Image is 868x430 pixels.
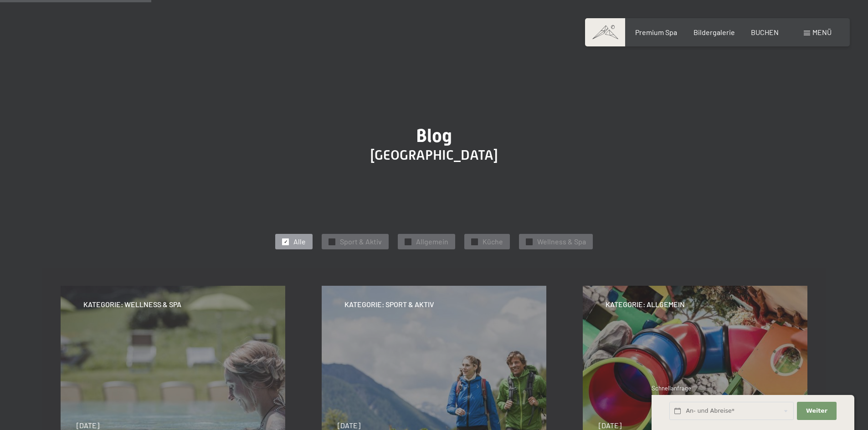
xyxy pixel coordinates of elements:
[528,238,531,245] span: ✓
[77,421,99,430] span: [DATE]
[344,300,385,309] span: Kategorie:
[473,238,477,245] span: ✓
[293,237,306,247] span: Alle
[124,300,181,309] span: Wellness & Spa
[370,147,498,163] span: [GEOGRAPHIC_DATA]
[647,300,685,309] span: Allgemein
[330,238,334,245] span: ✓
[652,384,691,392] span: Schnellanfrage
[751,28,779,36] a: BUCHEN
[416,237,448,247] span: Allgemein
[284,238,288,245] span: ✓
[693,28,735,36] a: Bildergalerie
[537,237,586,247] span: Wellness & Spa
[812,28,832,36] span: Menü
[483,237,503,247] span: Küche
[83,300,123,309] span: Kategorie:
[606,300,646,309] span: Kategorie:
[797,402,836,420] button: Weiter
[416,125,452,147] span: Blog
[338,421,360,430] span: [DATE]
[406,238,410,245] span: ✓
[635,28,677,36] a: Premium Spa
[340,237,382,247] span: Sport & Aktiv
[599,421,621,430] span: [DATE]
[385,300,434,309] span: Sport & Aktiv
[806,407,827,415] span: Weiter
